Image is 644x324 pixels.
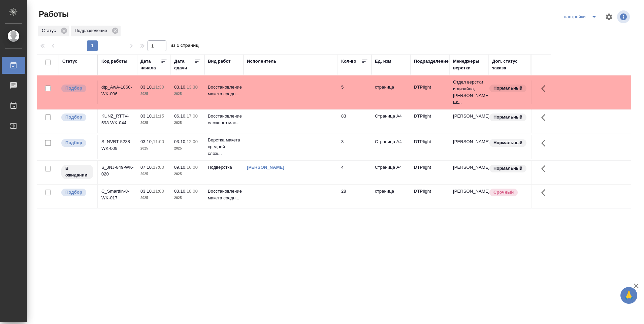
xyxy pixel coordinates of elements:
p: Срочный [493,189,514,196]
p: Восстановление макета средн... [208,84,240,97]
a: [PERSON_NAME] [247,165,284,170]
p: [PERSON_NAME] [453,113,485,120]
p: 03.10, [174,139,187,144]
p: 11:30 [153,85,164,90]
p: Подверстка [208,164,240,171]
p: Восстановление макета средн... [208,188,240,201]
td: DTPlight [411,109,450,133]
p: 07.10, [140,165,153,170]
p: 2025 [174,91,201,97]
td: 4 [338,161,372,184]
p: Подбор [65,114,82,121]
div: Подразделение [414,58,449,65]
td: C_Smartfin-8-WK-017 [98,185,137,208]
td: DTPlight [411,135,450,159]
td: dtp_AwA-1860-WK-006 [98,80,137,104]
button: Здесь прячутся важные кнопки [537,185,553,201]
p: 11:15 [153,114,164,119]
div: Дата начала [140,58,161,71]
p: [PERSON_NAME] [453,188,485,195]
div: Код работы [101,58,127,65]
td: KUNZ_RTTV-598-WK-044 [98,109,137,133]
div: Вид работ [208,58,231,65]
p: 13:30 [187,85,198,90]
p: 18:00 [187,189,198,194]
span: 🙏 [623,288,635,302]
p: Нормальный [493,165,522,172]
p: Восстановление сложного мак... [208,113,240,126]
p: 12:00 [187,139,198,144]
span: Настроить таблицу [601,9,617,25]
p: 2025 [174,171,201,177]
p: Верстка макета средней слож... [208,137,240,157]
p: 06.10, [174,114,187,119]
p: 2025 [140,120,167,126]
p: 2025 [140,145,167,152]
div: Доп. статус заказа [492,58,527,71]
button: Здесь прячутся важные кнопки [537,161,553,177]
span: Посмотреть информацию [617,10,631,23]
button: Здесь прячутся важные кнопки [537,135,553,151]
p: 03.10, [140,114,153,119]
td: Страница А4 [372,161,411,184]
p: 17:00 [187,114,198,119]
p: 17:00 [153,165,164,170]
p: 09.10, [174,165,187,170]
p: [PERSON_NAME] [453,164,485,171]
span: Работы [37,9,69,20]
p: Статус [42,27,58,34]
p: 03.10, [140,139,153,144]
td: DTPlight [411,185,450,208]
p: 03.10, [174,189,187,194]
div: Исполнитель назначен, приступать к работе пока рано [61,164,94,180]
td: 5 [338,80,372,104]
p: Нормальный [493,85,522,92]
div: Менеджеры верстки [453,58,485,71]
div: Подразделение [71,26,121,36]
div: Ед. изм [375,58,391,65]
p: Отдел верстки и дизайна, [PERSON_NAME] Ек... [453,79,485,106]
div: Статус [38,26,69,36]
div: Дата сдачи [174,58,194,71]
p: Подбор [65,189,82,196]
p: Подбор [65,139,82,146]
p: 2025 [174,145,201,152]
td: 3 [338,135,372,159]
p: Подбор [65,85,82,92]
p: 2025 [140,91,167,97]
td: 28 [338,185,372,208]
td: Страница А4 [372,135,411,159]
td: Страница А4 [372,109,411,133]
button: Здесь прячутся важные кнопки [537,109,553,126]
p: 2025 [140,195,167,201]
td: DTPlight [411,80,450,104]
p: 03.10, [140,189,153,194]
p: 11:00 [153,189,164,194]
span: из 1 страниц [170,41,199,51]
p: 03.10, [174,85,187,90]
p: В ожидании [65,165,89,179]
button: 🙏 [620,287,637,304]
p: 2025 [140,171,167,177]
p: 2025 [174,195,201,201]
td: DTPlight [411,161,450,184]
p: Нормальный [493,139,522,146]
div: Статус [62,58,77,65]
div: Кол-во [341,58,356,65]
td: S_JNJ-849-WK-020 [98,161,137,184]
button: Здесь прячутся важные кнопки [537,80,553,97]
p: Нормальный [493,114,522,121]
p: [PERSON_NAME] [453,138,485,145]
p: 2025 [174,120,201,126]
div: split button [562,11,601,22]
p: 03.10, [140,85,153,90]
div: Можно подбирать исполнителей [61,138,94,148]
div: Можно подбирать исполнителей [61,113,94,122]
div: Исполнитель [247,58,277,65]
td: 83 [338,109,372,133]
td: страница [372,185,411,208]
div: Можно подбирать исполнителей [61,84,94,93]
td: S_NVRT-5238-WK-009 [98,135,137,159]
p: Подразделение [75,27,109,34]
p: 11:00 [153,139,164,144]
